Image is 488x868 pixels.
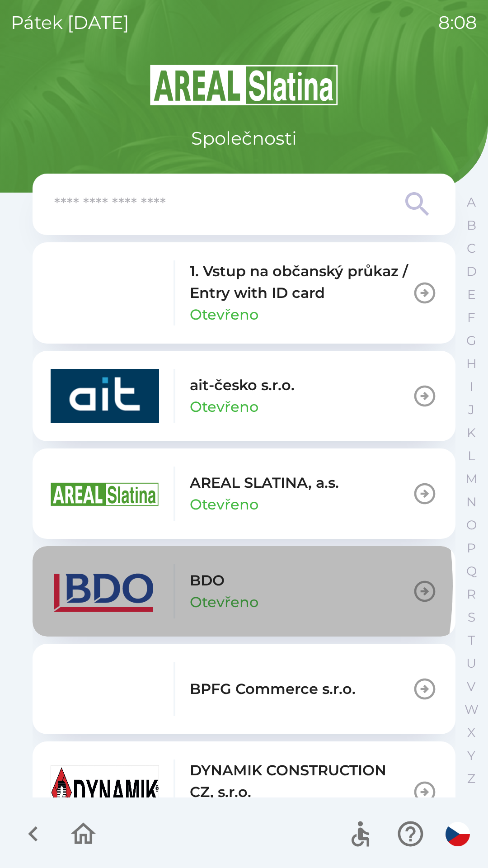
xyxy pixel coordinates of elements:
button: Y [460,744,483,767]
button: T [460,629,483,652]
img: ae7449ef-04f1-48ed-85b5-e61960c78b50.png [51,564,159,618]
button: V [460,675,483,698]
button: U [460,652,483,675]
p: D [466,264,477,279]
button: 1. Vstup na občanský průkaz / Entry with ID cardOtevřeno [33,242,455,344]
p: BDO [190,570,225,591]
button: B [460,214,483,237]
p: G [466,333,476,349]
img: 40b5cfbb-27b1-4737-80dc-99d800fbabba.png [51,369,159,423]
p: 8:08 [438,9,477,36]
p: ait-česko s.r.o. [190,374,295,396]
img: f3b1b367-54a7-43c8-9d7e-84e812667233.png [51,662,159,716]
p: M [465,471,478,487]
p: Otevřeno [190,396,258,418]
button: DYNAMIK CONSTRUCTION CZ, s.r.o.Otevřeno [33,741,455,843]
p: Otevřeno [190,591,258,613]
button: O [460,514,483,537]
p: AREAL SLATINA, a.s. [190,472,339,494]
button: S [460,606,483,629]
p: K [467,425,476,441]
p: T [468,632,475,648]
p: E [467,287,476,302]
img: 93ea42ec-2d1b-4d6e-8f8a-bdbb4610bcc3.png [51,266,159,320]
p: I [469,379,473,395]
button: J [460,398,483,421]
button: K [460,421,483,444]
p: H [466,356,477,372]
button: F [460,306,483,329]
p: O [466,517,477,533]
button: N [460,491,483,514]
p: S [468,609,475,625]
button: R [460,583,483,606]
p: BPFG Commerce s.r.o. [190,678,356,700]
p: N [466,494,477,510]
button: BPFG Commerce s.r.o. [33,644,455,734]
button: E [460,283,483,306]
p: P [467,540,476,556]
button: P [460,537,483,560]
p: W [465,702,479,717]
button: BDOOtevřeno [33,546,455,637]
img: 9aa1c191-0426-4a03-845b-4981a011e109.jpeg [51,765,159,819]
p: R [467,586,476,602]
button: X [460,721,483,744]
p: Y [467,748,475,764]
p: J [468,402,474,418]
button: L [460,444,483,467]
p: F [467,310,475,325]
button: D [460,260,483,283]
button: W [460,698,483,721]
img: Logo [33,63,455,107]
p: Otevřeno [190,494,258,515]
button: Z [460,767,483,790]
p: Otevřeno [190,304,258,325]
button: Q [460,560,483,583]
p: C [467,241,476,256]
button: ait-česko s.r.o.Otevřeno [33,351,455,441]
button: AREAL SLATINA, a.s.Otevřeno [33,448,455,539]
p: X [467,725,475,741]
p: Společnosti [191,125,297,152]
button: H [460,352,483,375]
p: U [466,656,476,671]
button: A [460,191,483,214]
p: DYNAMIK CONSTRUCTION CZ, s.r.o. [190,759,412,803]
p: Z [467,771,475,787]
img: aad3f322-fb90-43a2-be23-5ead3ef36ce5.png [51,467,159,521]
p: 1. Vstup na občanský průkaz / Entry with ID card [190,260,412,304]
p: L [468,448,475,464]
p: Q [466,563,477,579]
p: B [467,217,476,233]
p: pátek [DATE] [11,9,129,36]
button: I [460,375,483,398]
p: A [467,194,476,210]
p: V [467,679,476,694]
button: C [460,237,483,260]
button: M [460,467,483,491]
img: cs flag [446,822,470,846]
button: G [460,329,483,352]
